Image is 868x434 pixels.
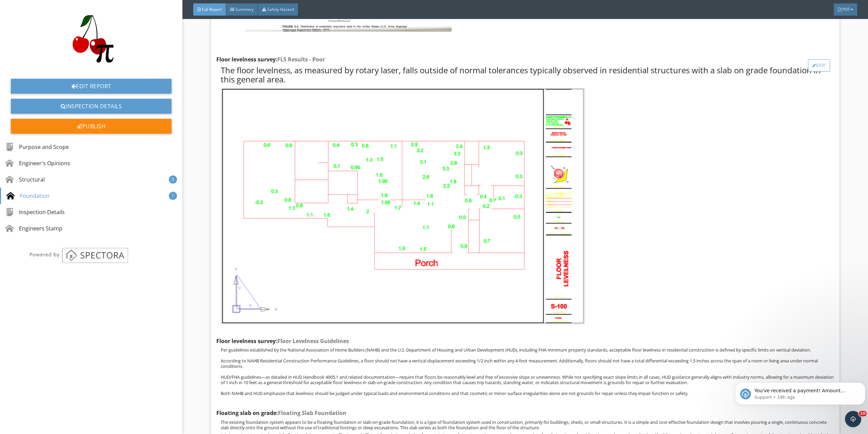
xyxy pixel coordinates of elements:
[221,419,834,430] p: The existing foundation system appears to be a floating foundation or slab-on-grade foundation, i...
[808,59,830,72] div: Edit
[5,175,45,184] div: Structural
[277,56,325,63] span: FLS Results - Poor
[216,409,347,417] strong: Floating slab on grade:
[842,6,850,12] span: PDF
[845,411,861,427] iframe: Intercom live chat
[235,6,254,12] span: Summary
[732,368,868,416] iframe: Intercom notifications message
[169,175,177,184] div: 3
[216,337,349,345] strong: Floor levelness survey:
[6,192,50,200] div: Foundation
[859,411,867,416] span: 10
[11,119,172,134] div: Publish
[202,6,222,12] span: Full Report
[59,5,124,71] img: 20220627_153153_0000.png
[267,6,294,12] span: Safety Hazard
[221,64,821,85] span: The floor levelness, as measured by rotary laser, falls outside of normal tolerances typically ob...
[277,337,349,345] span: Floor Levelness Guidelines
[22,20,121,93] span: You've received a payment! Amount $550.00 Fee $0.00 Net $550.00 Transaction # pi_3SCQ5DK7snlDGpRF...
[221,88,585,324] img: 1758754006039.jpg
[216,56,325,63] strong: Floor levelness survey:
[169,192,177,200] div: 1
[11,79,172,94] a: Edit Report
[11,99,172,114] a: Inspection Details
[5,143,69,151] div: Purpose and Scope
[22,26,124,32] p: Message from Support, sent 19h ago
[5,208,65,216] div: Inspection Details
[5,224,62,232] div: Engineers Stamp
[221,347,834,396] p: Per guidelines established by the National Association of Home Builders (NAHB) and the U.S. Depar...
[278,409,347,417] span: Floating Slab Foundation
[5,159,70,167] div: Engineer's Opinions
[28,247,130,263] img: powered_by_spectora_2.png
